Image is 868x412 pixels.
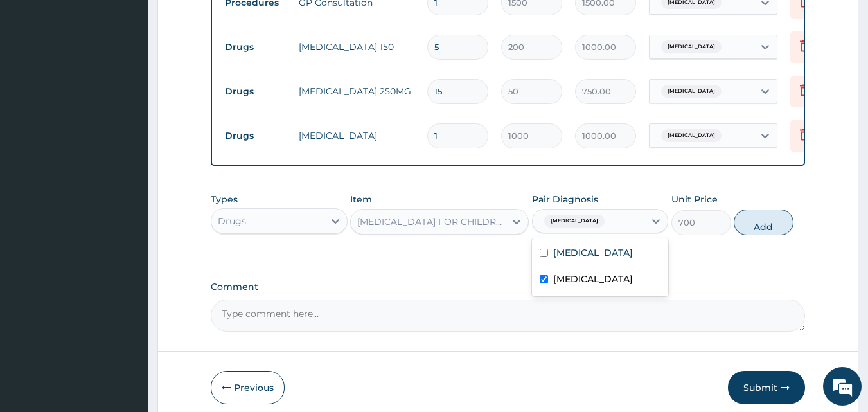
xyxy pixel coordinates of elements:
td: Drugs [218,80,292,103]
div: Minimize live chat window [211,6,242,37]
span: We're online! [75,124,177,254]
img: d_794563401_company_1708531726252_794563401 [24,64,52,96]
td: Drugs [218,35,292,59]
td: [MEDICAL_DATA] [292,123,421,148]
div: Drugs [218,215,246,228]
span: [MEDICAL_DATA] [661,85,722,98]
label: [MEDICAL_DATA] [553,273,633,285]
label: Pair Diagnosis [532,193,598,206]
label: Comment [211,282,806,292]
td: [MEDICAL_DATA] 250MG [292,78,421,104]
label: [MEDICAL_DATA] [553,246,633,259]
td: [MEDICAL_DATA] 150 [292,34,421,60]
div: Chat with us now [67,72,216,89]
button: Add [734,210,793,235]
span: [MEDICAL_DATA] [661,40,722,53]
label: Item [350,193,372,206]
button: Submit [728,371,805,404]
label: Unit Price [671,193,718,206]
span: [MEDICAL_DATA] [544,215,605,228]
span: [MEDICAL_DATA] [661,129,722,142]
textarea: Type your message and hit 'Enter' [6,275,245,320]
button: Previous [211,371,285,404]
td: Drugs [218,124,292,148]
div: [MEDICAL_DATA] FOR CHILDREN [357,215,506,228]
label: Types [211,194,238,205]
